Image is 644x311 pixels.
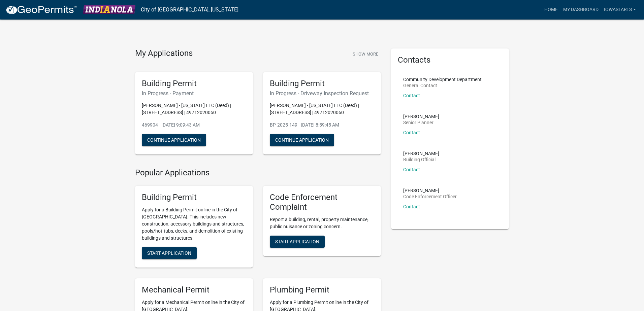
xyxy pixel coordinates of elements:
[141,4,238,15] a: City of [GEOGRAPHIC_DATA], [US_STATE]
[142,247,197,259] button: Start Application
[270,102,374,116] p: [PERSON_NAME] - [US_STATE] LLC (Deed) | [STREET_ADDRESS] | 49712020060
[270,134,334,146] button: Continue Application
[135,168,381,178] h4: Popular Applications
[560,3,601,16] a: My Dashboard
[350,48,381,60] button: Show More
[83,5,135,14] img: City of Indianola, Iowa
[403,114,439,119] p: [PERSON_NAME]
[403,167,420,172] a: Contact
[142,122,246,129] p: 469904 - [DATE] 9:09:43 AM
[403,194,457,199] p: Code Enforcement Officer
[403,188,457,193] p: [PERSON_NAME]
[270,122,374,129] p: BP-2025-149 - [DATE] 8:59:45 AM
[270,79,374,89] h5: Building Permit
[142,206,246,242] p: Apply for a Building Permit online in the City of [GEOGRAPHIC_DATA]. This includes new constructi...
[142,90,246,97] h6: In Progress - Payment
[142,134,206,146] button: Continue Application
[403,83,482,88] p: General Contact
[542,3,560,16] a: Home
[270,90,374,97] h6: In Progress - Driveway Inspection Request
[270,216,374,230] p: Report a building, rental, property maintenance, public nuisance or zoning concern.
[403,157,439,162] p: Building Official
[142,193,246,202] h5: Building Permit
[403,204,420,209] a: Contact
[403,77,482,82] p: Community Development Department
[135,48,193,59] h4: My Applications
[270,285,374,295] h5: Plumbing Permit
[275,239,319,244] span: Start Application
[403,93,420,98] a: Contact
[403,120,439,125] p: Senior Planner
[147,250,191,256] span: Start Application
[403,130,420,135] a: Contact
[142,285,246,295] h5: Mechanical Permit
[403,151,439,156] p: [PERSON_NAME]
[142,79,246,89] h5: Building Permit
[142,102,246,116] p: [PERSON_NAME] - [US_STATE] LLC (Deed) | [STREET_ADDRESS] | 49712020050
[270,193,374,212] h5: Code Enforcement Complaint
[601,3,639,16] a: IowaStarts
[270,236,325,248] button: Start Application
[398,55,502,65] h5: Contacts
